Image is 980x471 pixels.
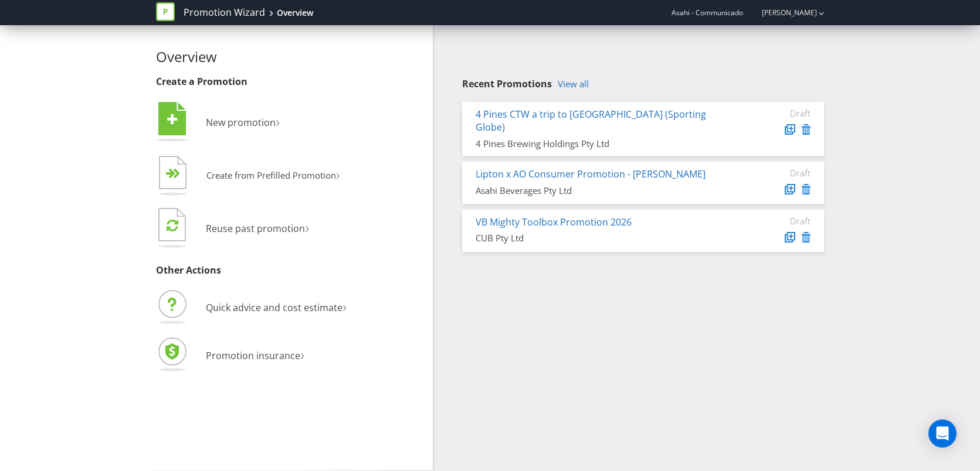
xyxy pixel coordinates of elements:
[476,138,723,150] div: 4 Pines Brewing Holdings Pty Ltd
[276,111,280,131] span: ›
[156,265,425,276] h3: Other Actions
[277,7,313,19] div: Overview
[156,153,341,200] button: Create from Prefilled Promotion›
[672,8,743,18] span: Asahi - Communicado
[343,296,347,316] span: ›
[476,108,706,134] a: 4 Pines CTW a trip to [GEOGRAPHIC_DATA] (Sporting Globe)
[336,165,340,183] span: ›
[750,8,817,18] a: [PERSON_NAME]
[740,216,811,226] div: Draft
[206,222,305,235] span: Reuse past promotion
[184,6,265,19] a: Promotion Wizard
[305,217,309,237] span: ›
[558,79,589,89] a: View all
[156,49,425,64] h2: Overview
[476,185,723,197] div: Asahi Beverages Pty Ltd
[167,113,178,126] tspan: 
[156,349,304,362] a: Promotion insurance›
[740,108,811,118] div: Draft
[300,344,304,364] span: ›
[167,219,178,232] tspan: 
[156,77,425,87] h3: Create a Promotion
[928,419,957,448] div: Open Intercom Messenger
[206,349,300,362] span: Promotion insurance
[476,216,632,228] a: VB Mighty Toolbox Promotion 2026
[156,301,347,314] a: Quick advice and cost estimate›
[173,168,181,179] tspan: 
[206,169,336,181] span: Create from Prefilled Promotion
[206,301,343,314] span: Quick advice and cost estimate
[476,232,723,244] div: CUB Pty Ltd
[476,168,706,180] a: Lipton x AO Consumer Promotion - [PERSON_NAME]
[740,168,811,178] div: Draft
[462,77,552,90] span: Recent Promotions
[206,116,276,129] span: New promotion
